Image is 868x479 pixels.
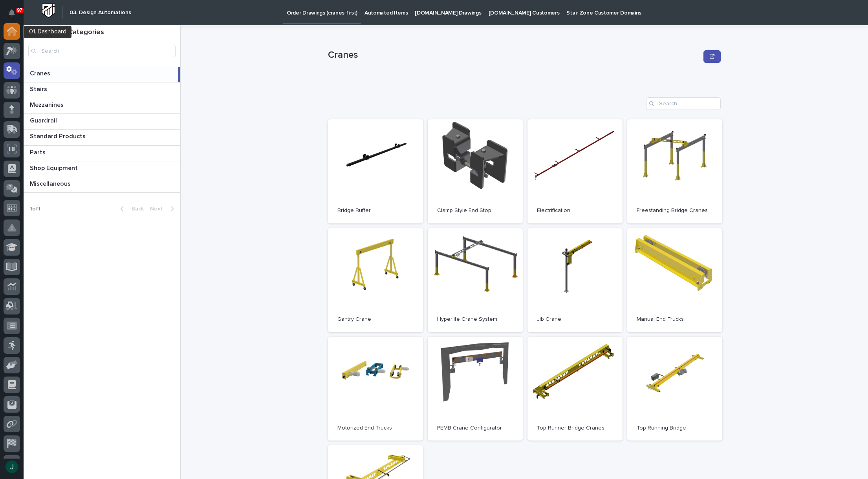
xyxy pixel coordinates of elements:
div: Notifications97 [10,9,20,22]
p: Standard Products [30,131,87,140]
a: Shop EquipmentShop Equipment [24,161,180,177]
p: Electrification [537,207,613,214]
h2: 03. Design Automations [70,9,131,16]
p: Jib Crane [537,316,613,323]
p: Hyperlite Crane System [437,316,513,323]
a: Top Runner Bridge Cranes [527,337,623,441]
p: Manual End Trucks [637,316,713,323]
p: PEMB Crane Configurator [437,425,513,431]
p: Freestanding Bridge Cranes [637,207,713,214]
p: Motorized End Trucks [337,425,414,431]
span: Next [150,206,167,212]
a: GuardrailGuardrail [24,114,180,130]
span: Back [127,206,144,212]
a: Bridge Buffer [328,119,423,223]
a: Gantry Crane [328,228,423,332]
p: Cranes [328,49,700,61]
button: Back [114,205,147,212]
img: Workspace Logo [41,4,56,18]
p: Bridge Buffer [337,207,414,214]
a: Motorized End Trucks [328,337,423,441]
button: users-avatar [4,459,20,475]
a: Clamp Style End Stop [428,119,523,223]
a: Jib Crane [527,228,623,332]
button: Notifications [4,5,20,21]
a: Electrification [527,119,623,223]
a: PEMB Crane Configurator [428,337,523,441]
p: Miscellaneous [30,179,72,188]
p: Clamp Style End Stop [437,207,513,214]
input: Search [646,97,721,110]
a: Hyperlite Crane System [428,228,523,332]
p: Gantry Crane [337,316,414,323]
a: Standard ProductsStandard Products [24,130,180,145]
a: MezzaninesMezzanines [24,98,180,114]
button: Next [147,205,180,212]
a: MiscellaneousMiscellaneous [24,177,180,193]
input: Search [28,45,176,57]
a: StairsStairs [24,82,180,98]
p: Top Runner Bridge Cranes [537,425,613,431]
a: Top Running Bridge [627,337,722,441]
p: Shop Equipment [30,163,79,172]
p: Cranes [30,68,52,77]
p: Guardrail [30,115,59,124]
p: 97 [17,7,22,13]
a: Freestanding Bridge Cranes [627,119,722,223]
p: 1 of 1 [24,199,47,219]
p: Top Running Bridge [637,425,713,431]
a: CranesCranes [24,67,180,82]
a: Manual End Trucks [627,228,722,332]
h1: Automation Categories [28,28,176,37]
a: PartsParts [24,146,180,161]
p: Parts [30,147,47,156]
p: Stairs [30,84,49,93]
p: Mezzanines [30,100,65,109]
